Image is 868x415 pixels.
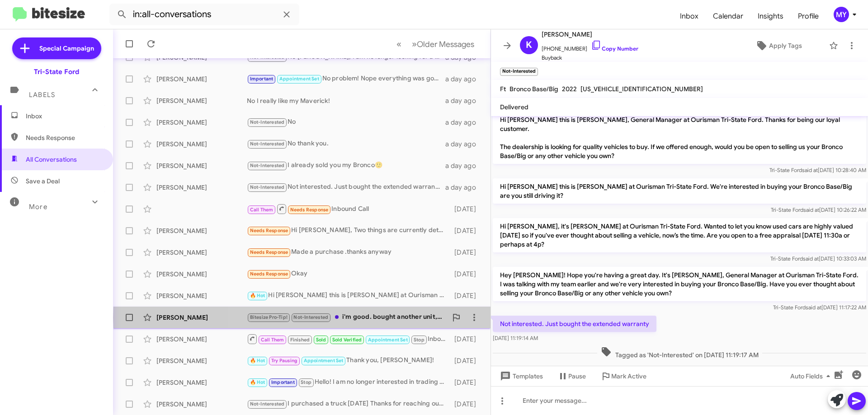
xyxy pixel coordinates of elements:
div: MY [834,7,849,22]
span: Calendar [706,3,750,29]
span: 2022 [562,85,577,93]
span: Appointment Set [368,337,408,343]
span: Tri-State Ford [DATE] 10:28:40 AM [769,167,866,173]
span: said at [803,206,819,213]
span: Call Them [261,337,284,343]
div: [DATE] [450,335,483,344]
button: Pause [550,368,593,384]
p: Hi [PERSON_NAME], it's [PERSON_NAME] at Ourisman Tri-State Ford. Wanted to let you know used cars... [493,218,866,252]
div: [DATE] [450,205,483,214]
div: [PERSON_NAME] [156,313,247,322]
span: Labels [29,91,55,99]
span: All Conversations [26,155,77,164]
span: Not-Interested [250,119,285,125]
span: Auto Fields [790,368,834,384]
span: Sold Verified [332,337,362,343]
small: Not-Interested [500,68,538,76]
div: [PERSON_NAME] [156,378,247,387]
div: Inbound Call [247,333,450,345]
span: Not-Interested [293,314,328,320]
span: K [526,38,532,52]
div: I already sold you my Bronco🙂 [247,160,445,171]
span: [DATE] 11:19:14 AM [493,335,538,341]
span: 🔥 Hot [250,379,265,385]
span: Needs Response [26,133,103,142]
button: Mark Active [593,368,654,384]
div: [PERSON_NAME] [156,118,247,127]
div: Tri-State Ford [34,67,79,76]
div: a day ago [445,183,483,192]
div: No thank you. [247,139,445,149]
div: Hi [PERSON_NAME] this is [PERSON_NAME] at Ourisman Tri-State Ford. Just wanted to follow up and m... [247,290,450,301]
div: Okay [247,269,450,279]
a: Inbox [673,3,706,29]
p: Hey [PERSON_NAME]! Hope you're having a great day. It's [PERSON_NAME], General Manager at Ourisma... [493,267,866,301]
div: Inbound Call [247,203,450,214]
span: Not-Interested [250,184,285,190]
div: [PERSON_NAME] [156,270,247,279]
span: Finished [290,337,310,343]
span: Tri-State Ford [DATE] 10:33:03 AM [770,255,866,262]
span: Important [250,76,274,82]
span: Needs Response [250,271,288,277]
span: Not-Interested [250,141,285,147]
button: Apply Tags [732,37,825,54]
div: a day ago [445,96,483,105]
span: Buyback [542,53,638,62]
span: Tagged as 'Not-Interested' on [DATE] 11:19:17 AM [597,346,762,359]
div: a day ago [445,161,483,170]
p: Hi [PERSON_NAME] this is [PERSON_NAME], General Manager at Ourisman Tri-State Ford. Thanks for be... [493,112,866,164]
div: [DATE] [450,226,483,235]
span: Stop [301,379,311,385]
span: Ft [500,85,506,93]
div: [DATE] [450,291,483,300]
span: 🔥 Hot [250,293,265,298]
div: [PERSON_NAME] [156,183,247,192]
div: No I really like my Maverick! [247,96,445,105]
div: Made a purchase .thanks anyway [247,247,450,257]
span: Call Them [250,207,274,213]
span: Apply Tags [769,37,802,54]
span: Not-Interested [250,163,285,168]
div: [PERSON_NAME] [156,96,247,105]
div: [PERSON_NAME] [156,400,247,409]
span: Needs Response [250,228,288,233]
span: Delivered [500,103,528,111]
span: 🔥 Hot [250,358,265,364]
div: [PERSON_NAME] [156,75,247,84]
span: Save a Deal [26,177,60,186]
div: a day ago [445,75,483,84]
div: [PERSON_NAME] [156,161,247,170]
button: MY [826,7,858,22]
div: [DATE] [450,378,483,387]
span: Appointment Set [279,76,319,82]
input: Search [109,4,299,25]
div: I purchased a truck [DATE] Thanks for reaching out to me [247,399,450,409]
span: Older Messages [417,39,474,49]
a: Profile [791,3,826,29]
span: Needs Response [250,249,288,255]
div: [PERSON_NAME] [156,226,247,235]
div: [PERSON_NAME] [156,248,247,257]
button: Previous [391,35,407,53]
span: Mark Active [611,368,646,384]
div: No [247,117,445,127]
span: Templates [498,368,543,384]
span: Special Campaign [39,44,94,53]
span: Tri-State Ford [DATE] 10:26:22 AM [771,206,866,213]
span: Bronco Base/Big [509,85,558,93]
div: [PERSON_NAME] [156,356,247,365]
span: Inbox [26,112,103,121]
div: [DATE] [450,248,483,257]
div: a day ago [445,118,483,127]
span: Stop [414,337,425,343]
a: Insights [750,3,791,29]
span: said at [806,304,821,311]
a: Special Campaign [12,37,101,59]
a: Copy Number [591,45,638,52]
button: Next [406,35,480,53]
span: said at [803,255,819,262]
